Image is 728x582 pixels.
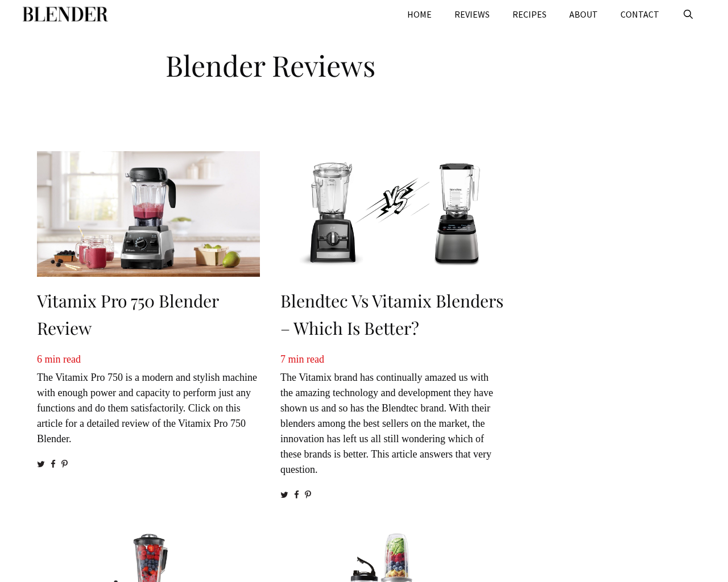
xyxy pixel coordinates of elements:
span: min read [288,354,324,365]
img: Blendtec vs Vitamix Blenders – Which Is Better? [280,151,503,277]
span: 7 [280,354,286,365]
a: Blendtec vs Vitamix Blenders – Which Is Better? [280,289,503,339]
h1: Blender Reviews [31,40,509,85]
p: The Vitamix brand has continually amazed us with the amazing technology and development they have... [280,352,503,477]
span: 6 [37,354,42,365]
p: The Vitamix Pro 750 is a modern and stylish machine with enough power and capacity to perform jus... [37,352,260,447]
img: Vitamix Pro 750 Blender Review [37,151,260,277]
span: min read [45,354,81,365]
iframe: Advertisement [535,45,688,386]
a: Vitamix Pro 750 Blender Review [37,289,219,339]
